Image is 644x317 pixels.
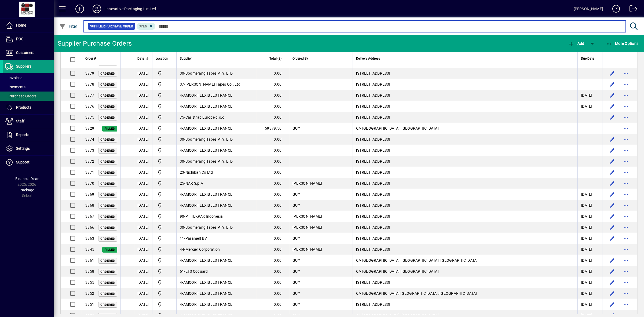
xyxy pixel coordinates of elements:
td: - [176,244,257,255]
span: 11 [180,236,184,241]
button: More options [622,300,630,309]
span: Ordered [100,138,115,141]
span: 3963 [85,236,94,241]
span: Innovative Packaging [156,202,173,209]
button: Edit [608,223,616,232]
span: Innovative Packaging [156,224,173,231]
span: Innovative Packaging [156,213,173,220]
td: [DATE] [577,189,602,200]
mat-chip: Completion Status: Open [137,23,156,30]
td: 0.00 [257,266,289,277]
span: 4 [180,126,182,130]
td: [STREET_ADDRESS] [353,68,577,79]
span: Supplier [180,56,192,61]
div: Ordered By [292,56,349,61]
span: Home [16,23,26,27]
td: 0.00 [257,145,289,156]
span: Innovative Packaging [156,235,173,242]
span: Payments [5,85,25,89]
td: [DATE] [134,145,152,156]
span: Order # [85,56,96,61]
span: Ordered [100,182,115,185]
span: 3974 [85,137,94,141]
span: 3976 [85,104,94,108]
td: [STREET_ADDRESS] [353,244,577,255]
td: 0.00 [257,68,289,79]
a: Home [3,19,54,32]
a: Reports [3,128,54,142]
td: [DATE] [134,134,152,145]
td: C/- [GEOGRAPHIC_DATA], [GEOGRAPHIC_DATA] [353,266,577,277]
div: Order # [85,56,117,61]
button: Filter [58,21,79,31]
span: 3979 [85,71,94,75]
button: Edit [608,58,616,67]
span: 30 [180,137,184,141]
span: Ordered [100,94,115,97]
a: Customers [3,46,54,60]
td: [DATE] [134,277,152,288]
span: Boomerang Tapes PTY. LTD [185,159,233,163]
span: 30 [180,71,184,75]
td: [DATE] [577,211,602,222]
span: Ordered [100,72,115,75]
td: - [176,167,257,178]
span: Location [156,56,168,61]
td: - [176,134,257,145]
span: Innovative Packaging [156,92,173,99]
a: Products [3,101,54,114]
span: Financial Year [15,177,39,181]
span: Ordered [100,105,115,108]
td: - [176,266,257,277]
span: 44 [180,247,184,252]
span: Boomerang Tapes PTY. LTD [185,71,233,75]
button: Profile [88,4,105,14]
button: Edit [608,300,616,309]
span: Innovative Packaging [156,268,173,275]
button: More options [622,102,630,111]
td: [DATE] [577,244,602,255]
span: GUY [292,203,300,207]
td: [DATE] [577,277,602,288]
td: - [176,200,257,211]
span: AMCOR FLEXIBLES FRANCE [183,126,233,130]
button: Edit [608,234,616,243]
span: Ordered [100,193,115,196]
td: [DATE] [577,233,602,244]
span: Ordered [100,116,115,119]
td: [DATE] [577,266,602,277]
span: Ordered [100,83,115,86]
td: [STREET_ADDRESS] [353,189,577,200]
span: Ordered [100,226,115,229]
td: [DATE] [134,156,152,167]
td: [DATE] [134,233,152,244]
button: Edit [608,80,616,89]
span: Open [139,24,147,28]
span: 3970 [85,181,94,185]
button: Edit [608,256,616,265]
span: Innovative Packaging [156,147,173,154]
span: 25 [180,181,184,185]
td: [STREET_ADDRESS] [353,134,577,145]
button: More options [622,245,630,254]
span: Filled [104,248,115,252]
td: [STREET_ADDRESS] [353,167,577,178]
span: GUY [292,258,300,263]
span: AMCOR FLEXIBLES FRANCE [183,203,233,207]
span: 61 [180,269,184,274]
button: More options [622,58,630,67]
td: [DATE] [577,101,602,112]
td: [DATE] [134,90,152,101]
span: 3961 [85,258,94,263]
a: Invoices [3,73,54,82]
span: Innovative Packaging [156,158,173,165]
button: Edit [608,69,616,78]
td: 0.00 [257,134,289,145]
div: [PERSON_NAME] [574,5,603,13]
span: 75 [180,115,184,119]
button: Edit [608,146,616,155]
button: Edit [608,113,616,122]
span: Ordered [100,149,115,152]
td: [STREET_ADDRESS] [353,101,577,112]
td: [STREET_ADDRESS] [353,200,577,211]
